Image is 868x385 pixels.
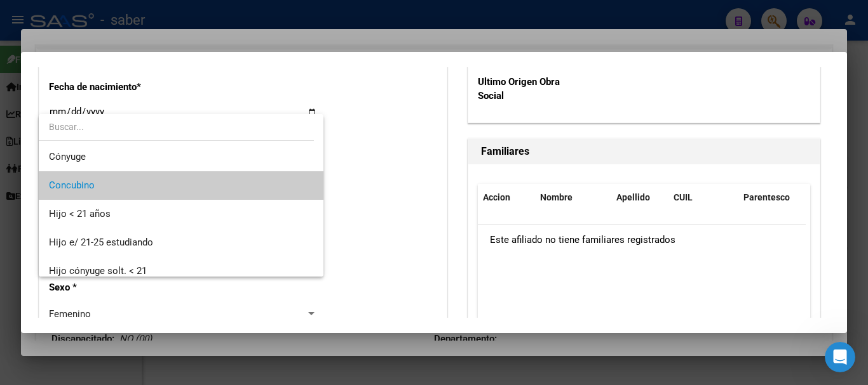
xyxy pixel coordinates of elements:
[49,237,153,248] span: Hijo e/ 21-25 estudiando
[49,151,86,162] span: Cónyuge
[49,179,95,191] span: Concubino
[49,265,147,277] span: Hijo cónyuge solt. < 21
[825,342,855,372] iframe: Intercom live chat
[39,114,314,140] input: dropdown search
[49,208,111,219] span: Hijo < 21 años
